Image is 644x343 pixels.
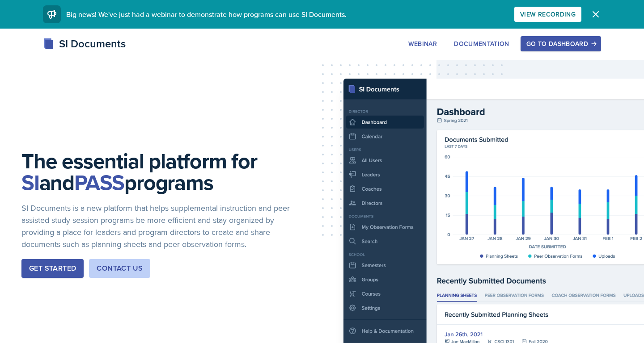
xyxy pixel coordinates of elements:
span: Big news! We've just had a webinar to demonstrate how programs can use SI Documents. [66,9,347,19]
div: SI Documents [43,36,126,52]
div: Contact Us [97,263,143,274]
div: Documentation [454,40,509,47]
div: View Recording [520,11,576,18]
div: Get Started [29,263,76,274]
button: View Recording [514,7,581,22]
button: Go to Dashboard [521,36,601,51]
button: Documentation [448,36,515,51]
div: Go to Dashboard [526,40,595,47]
div: Webinar [408,40,437,47]
button: Get Started [21,259,84,278]
button: Contact Us [89,259,150,278]
button: Webinar [402,36,443,51]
